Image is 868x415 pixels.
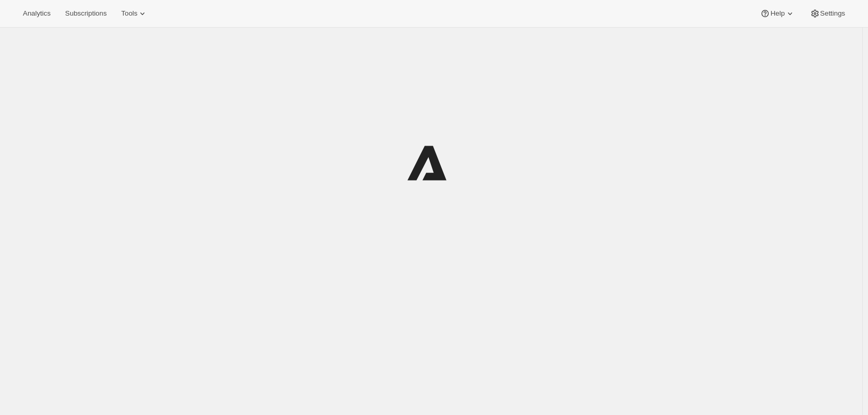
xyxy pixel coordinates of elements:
[115,6,154,21] button: Tools
[770,9,784,18] span: Help
[754,6,801,21] button: Help
[121,9,137,18] span: Tools
[17,6,57,21] button: Analytics
[65,9,107,18] span: Subscriptions
[804,6,851,21] button: Settings
[23,9,50,18] span: Analytics
[820,9,845,18] span: Settings
[59,6,113,21] button: Subscriptions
